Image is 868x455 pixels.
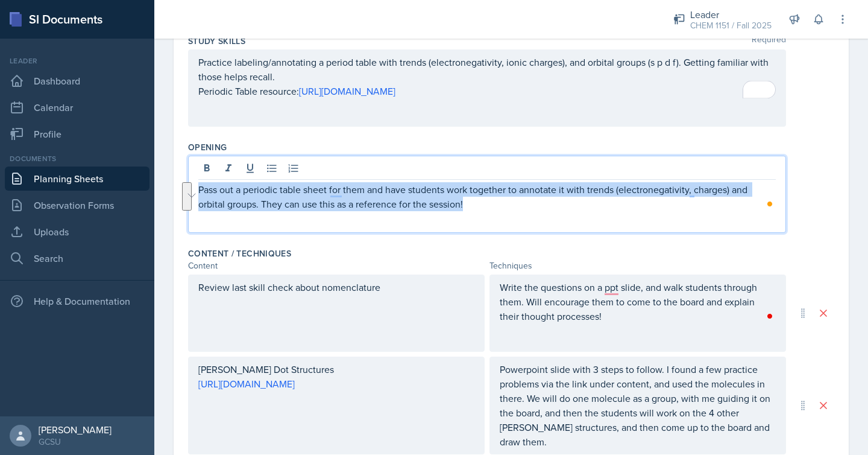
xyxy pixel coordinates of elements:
[752,35,786,47] span: Required
[198,84,776,98] p: Periodic Table resource:
[500,280,776,323] p: Write the questions on a ppt slide, and walk students through them. Will encourage them to come t...
[5,193,149,217] a: Observation Forms
[198,362,474,377] p: [PERSON_NAME] Dot Structures
[188,259,485,272] div: Content
[5,95,149,119] a: Calendar
[5,69,149,93] a: Dashboard
[198,182,776,211] p: Pass out a periodic table sheet for them and have students work together to annotate it with tren...
[39,424,112,436] div: [PERSON_NAME]
[500,362,776,449] p: Powerpoint slide with 3 steps to follow. I found a few practice problems via the link under conte...
[188,247,291,259] label: Content / Techniques
[5,167,149,191] a: Planning Sheets
[500,280,776,323] div: To enrich screen reader interactions, please activate Accessibility in Grammarly extension settings
[690,7,772,22] div: Leader
[5,56,149,66] div: Leader
[188,35,245,47] label: Study Skills
[5,220,149,244] a: Uploads
[5,122,149,146] a: Profile
[198,55,776,84] p: Practice labeling/annotating a period table with trends (electronegativity, ionic charges), and o...
[198,182,776,211] div: To enrich screen reader interactions, please activate Accessibility in Grammarly extension settings
[690,19,772,32] div: CHEM 1151 / Fall 2025
[198,377,295,390] a: [URL][DOMAIN_NAME]
[299,84,395,98] a: [URL][DOMAIN_NAME]
[198,55,776,98] div: To enrich screen reader interactions, please activate Accessibility in Grammarly extension settings
[198,280,474,294] p: Review last skill check about nomenclature
[188,141,227,153] label: Opening
[5,153,149,164] div: Documents
[489,259,786,272] div: Techniques
[5,289,149,313] div: Help & Documentation
[39,436,112,448] div: GCSU
[5,246,149,270] a: Search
